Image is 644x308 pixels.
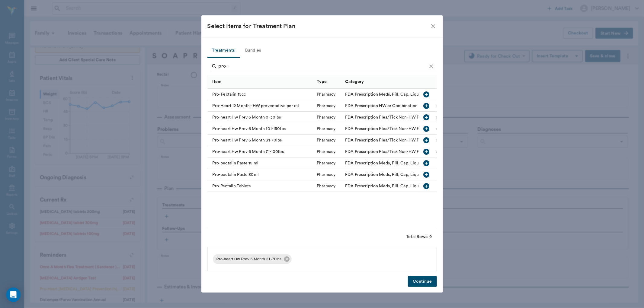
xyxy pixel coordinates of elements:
div: Pharmacy [317,126,335,132]
div: Pro-pectalin Paste 15 ml [207,157,314,169]
div: Search [211,62,436,72]
div: Pharmacy [317,137,335,143]
button: Clear [427,62,436,71]
div: FDA Prescription Meds, Pill, Cap, Liquid, Etc. [345,172,432,178]
div: Category [345,73,364,90]
div: Pharmacy [317,149,335,155]
div: Item [213,73,222,90]
div: Pharmacy [317,114,335,120]
button: Treatments [207,43,240,58]
span: Pro-heart Hw Prev 6 Month 31-70lbs [213,256,285,262]
div: FDA Prescription HW or Combination HW/Parasite Control [345,103,459,109]
div: Pro-Pectalin Tablets [207,180,314,192]
div: Pharmacy [317,91,335,97]
div: Pro-heart Hw Prev 6 Month 0-30lbs [207,112,314,123]
div: Pro-heart Hw Prev 6 Month 31-70lbs [207,135,314,146]
div: Pharmacy [317,160,335,166]
div: FDA Prescription Meds, Pill, Cap, Liquid, Etc. [345,183,432,189]
div: Pharmacy [317,172,335,178]
div: Pro-heart Hw Prev 6 Month 101-150lbs [207,123,314,135]
div: Pro- Pectalin 15cc [207,89,314,100]
div: Pharmacy [317,183,335,189]
div: Type [317,73,327,90]
div: FDA Prescription Flea/Tick Non-HW Parasite Control [345,137,448,143]
div: Type [314,75,342,89]
div: Pharmacy [317,103,335,109]
div: Open Intercom Messenger [6,287,21,302]
div: Pro-heart Hw Prev 6 Month 31-70lbs [213,254,292,264]
div: FDA Prescription Flea/Tick Non-HW Parasite Control [345,126,448,132]
div: Pro-pectalin Paste 30ml [207,169,314,180]
div: Select Items for Treatment Plan [207,21,430,31]
div: Total Rows: 9 [406,234,432,240]
div: FDA Prescription Meds, Pill, Cap, Liquid, Etc. [345,160,432,166]
input: Find a treatment [219,62,427,71]
button: close [430,23,437,30]
div: FDA Prescription Meds, Pill, Cap, Liquid, Etc. [345,91,432,97]
div: Category [342,75,473,89]
div: Pro-Heart 12 Month - HW preventative per ml [207,100,314,112]
div: FDA Prescription Flea/Tick Non-HW Parasite Control [345,149,448,155]
div: Pro-heart Hw Prev 6 Month 71-100lbs [207,146,314,157]
button: Continue [408,276,437,287]
button: Bundles [240,43,267,58]
div: FDA Prescription Flea/Tick Non-HW Parasite Control [345,114,448,120]
div: Item [207,75,314,89]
